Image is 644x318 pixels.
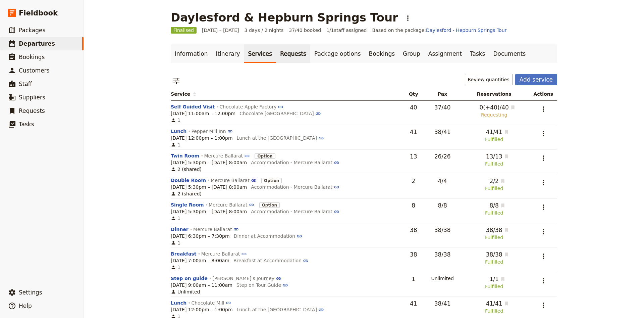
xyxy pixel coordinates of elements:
a: Pepper Mill Inn [191,129,233,134]
span: 41 / 41 [479,300,502,308]
span: 1 [171,264,180,271]
th: Service [171,88,404,100]
button: Add service [515,74,557,85]
a: [PERSON_NAME]'s Journey [212,276,281,281]
span: Unlimited [426,275,459,282]
a: Mercure Ballarat [201,251,247,257]
a: Assignment [424,44,466,63]
button: Actions [538,128,549,139]
a: Tasks [466,44,489,63]
th: Reservations [462,88,527,100]
a: Mercure Ballarat [204,153,250,158]
span: 38 [410,251,417,258]
span: 13 / 13 [479,152,502,161]
button: Actions [538,300,549,311]
a: Information [171,44,212,63]
button: Actions [538,201,549,213]
span: 1 [171,239,180,246]
th: Pax [423,88,461,100]
span: 0 (+40) / 40 [473,103,509,111]
a: Documents [489,44,530,63]
button: Breakfast at Accommodation [233,257,309,264]
th: Qty [404,88,423,100]
span: 2 [412,178,415,184]
span: 8 / 8 [483,201,498,210]
span: 13/13Fulfilled [479,152,509,167]
a: Package options [310,44,365,63]
button: Actions [538,103,549,115]
button: Dinner at Accommodation [234,233,302,239]
button: Accommodation - Mercure Ballarat [251,208,339,215]
a: Mercure Ballarat [209,202,254,208]
span: 1 [171,215,180,222]
button: Step on Tour Guide [236,282,288,288]
span: Option [255,153,275,159]
span: Unlimited [171,288,200,295]
button: Twin Room [171,152,199,159]
span: 38 [410,227,417,233]
span: Requesting [473,111,516,118]
span: Fulfilled [483,185,505,192]
button: Review quantities [465,74,513,85]
span: Departures [19,40,55,47]
a: Itinerary [212,44,244,63]
span: [DATE] 5:30pm – [DATE] 8:00am [171,159,247,166]
a: Mercure Ballarat [193,227,239,232]
span: [DATE] 5:30pm – [DATE] 8:00am [171,184,247,190]
button: Actions [402,12,414,24]
span: Fulfilled [483,210,505,216]
span: Fulfilled [479,161,509,167]
a: Group [399,44,424,63]
span: Based on the package: [372,27,507,34]
a: Requests [276,44,310,63]
span: 38/38Fulfilled [479,251,509,265]
span: Option [261,177,282,184]
span: Fulfilled [479,234,509,241]
span: 41 [410,129,417,135]
span: Fieldbook [19,8,58,18]
span: 41 [410,300,417,307]
span: [DATE] 12:00pm – 1:00pm [171,135,233,141]
span: 38 / 38 [434,251,451,258]
span: 8 [412,202,415,209]
span: [DATE] 6:30pm – 7:30pm [171,233,230,239]
span: Staff [19,81,32,87]
span: 0(+40)/40Requesting [473,103,516,118]
span: 1/1Fulfilled [483,275,505,290]
button: Actions [538,275,549,286]
span: 38/38Fulfilled [479,226,509,241]
span: [DATE] 5:30pm – [DATE] 8:00am [171,208,247,215]
th: Actions [527,88,557,100]
span: 41/41Fulfilled [479,300,509,314]
span: 37/40 booked [289,27,321,34]
button: Actions [538,226,549,237]
span: 38 / 38 [479,251,502,259]
button: Filter reservations [171,75,182,87]
span: Help [19,303,32,309]
button: Chocolate [GEOGRAPHIC_DATA] [239,110,321,117]
span: 38 / 38 [479,226,502,234]
span: Option [261,178,282,183]
span: 40 [410,104,417,111]
span: 2 (shared) [171,190,202,197]
span: Fulfilled [483,283,505,290]
span: 8/8Fulfilled [483,201,505,216]
span: 41 / 41 [479,128,502,136]
span: 1 / 1 staff assigned [326,27,367,34]
span: 2/2Fulfilled [483,177,505,192]
span: Bookings [19,54,45,60]
span: 1 [171,141,180,148]
span: [DATE] 7:00am – 8:00am [171,257,229,264]
button: Step on guide [171,275,208,282]
span: 13 [410,153,417,160]
button: Actions [538,177,549,188]
a: Daylesford - Hepburn Springs Tour [426,28,506,33]
span: 3 days / 2 nights [245,27,284,34]
button: Accommodation - Mercure Ballarat [251,159,339,166]
span: 2 (shared) [171,166,202,173]
span: Option [255,152,275,159]
span: Fulfilled [479,136,509,143]
button: Lunch [171,300,186,306]
span: Suppliers [19,94,45,101]
span: Tasks [19,121,34,128]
